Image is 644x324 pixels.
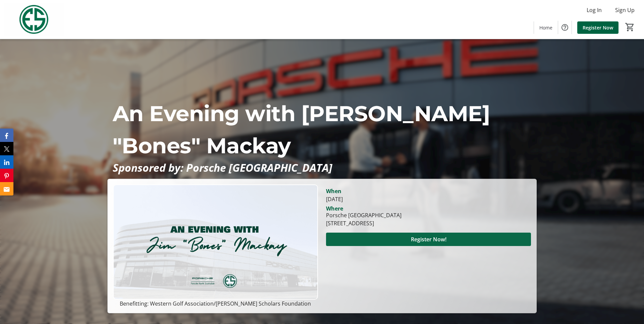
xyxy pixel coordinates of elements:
[411,235,446,243] span: Register Now!
[558,21,572,34] button: Help
[4,3,64,36] img: Evans Scholars Foundation's Logo
[326,206,343,211] div: Where
[113,97,531,162] p: An Evening with [PERSON_NAME] "Bones" Mackay
[577,21,619,34] a: Register Now
[326,195,531,203] div: [DATE]
[539,24,552,31] span: Home
[326,211,401,219] div: Porsche [GEOGRAPHIC_DATA]
[581,5,607,15] button: Log In
[113,184,318,300] img: Campaign CTA Media Photo
[624,21,636,33] button: Cart
[113,300,318,308] p: Benefitting: Western Golf Association/[PERSON_NAME] Scholars Foundation
[326,187,341,195] div: When
[534,21,558,34] a: Home
[610,5,640,15] button: Sign Up
[587,6,602,14] span: Log In
[113,160,332,175] em: Sponsored by: Porsche [GEOGRAPHIC_DATA]
[583,24,613,31] span: Register Now
[615,6,635,14] span: Sign Up
[326,233,531,246] button: Register Now!
[326,219,401,227] div: [STREET_ADDRESS]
